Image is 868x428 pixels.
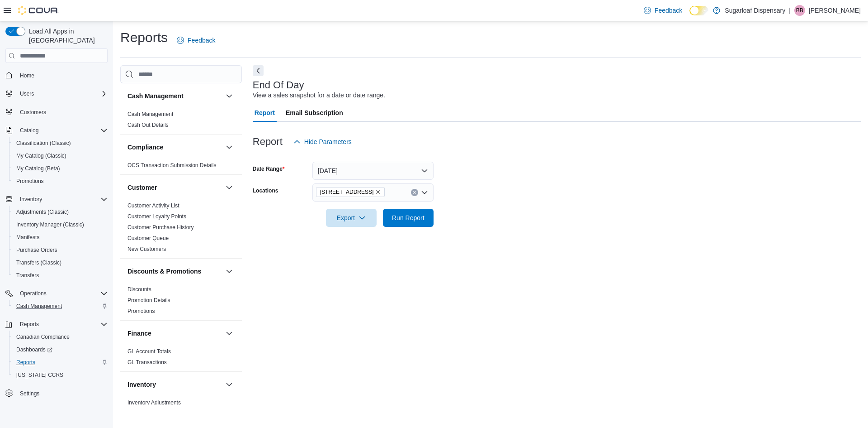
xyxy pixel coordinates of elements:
[127,348,171,355] a: GL Account Totals
[120,29,168,47] h1: Reports
[9,331,111,343] button: Canadian Compliance
[13,219,88,230] a: Inventory Manager (Classic)
[127,202,179,209] a: Customer Activity List
[16,259,61,266] span: Transfers (Classic)
[127,359,167,365] a: GL Transactions
[16,88,38,99] button: Users
[392,213,425,222] span: Run Report
[16,288,108,299] span: Operations
[9,244,111,256] button: Purchase Orders
[796,5,803,16] span: BB
[9,149,111,162] button: My Catalog (Classic)
[9,218,111,231] button: Inventory Manager (Classic)
[127,122,169,128] a: Cash Out Details
[16,333,70,341] span: Canadian Compliance
[16,139,71,147] span: Classification (Classic)
[312,162,434,180] button: [DATE]
[13,332,73,342] a: Canadian Compliance
[16,359,35,366] span: Reports
[127,399,181,406] span: Inventory Adjustments
[127,245,166,253] span: New Customers
[16,194,108,205] span: Inventory
[286,104,343,122] span: Email Subscription
[20,90,34,97] span: Users
[127,308,155,315] span: Promotions
[9,206,111,218] button: Adjustments (Classic)
[127,297,170,304] span: Promotion Details
[13,207,72,217] a: Adjustments (Classic)
[2,318,111,331] button: Reports
[2,68,111,82] button: Home
[13,370,67,380] a: [US_STATE] CCRS
[16,194,46,205] button: Inventory
[13,344,56,355] a: Dashboards
[13,232,108,243] span: Manifests
[20,109,46,116] span: Customers
[316,187,385,197] span: 336 East Chestnut St
[127,267,201,276] h3: Discounts & Promotions
[253,80,304,91] h3: End Of Day
[13,357,108,368] span: Reports
[2,193,111,206] button: Inventory
[127,267,222,276] button: Discounts & Promotions
[224,142,235,153] button: Compliance
[16,165,60,172] span: My Catalog (Beta)
[794,5,805,16] div: Brandon Bade
[16,288,50,299] button: Operations
[127,246,166,252] a: New Customers
[13,332,108,342] span: Canadian Compliance
[127,111,173,118] span: Cash Management
[689,6,708,15] input: Dark Mode
[127,213,186,220] a: Customer Loyalty Points
[120,346,242,371] div: Finance
[25,27,108,45] span: Load All Apps in [GEOGRAPHIC_DATA]
[127,183,222,192] button: Customer
[16,178,44,185] span: Promotions
[9,356,111,369] button: Reports
[16,152,66,159] span: My Catalog (Classic)
[655,6,682,15] span: Feedback
[13,176,108,187] span: Promotions
[127,91,184,101] h3: Cash Management
[127,380,222,389] button: Inventory
[809,5,861,16] p: [PERSON_NAME]
[127,224,194,231] span: Customer Purchase History
[127,329,222,338] button: Finance
[13,357,39,368] a: Reports
[16,246,57,254] span: Purchase Orders
[9,300,111,313] button: Cash Management
[2,87,111,100] button: Users
[16,388,108,399] span: Settings
[120,160,242,174] div: Compliance
[127,91,222,101] button: Cash Management
[188,36,215,45] span: Feedback
[224,328,235,339] button: Finance
[9,137,111,149] button: Classification (Classic)
[253,91,385,100] div: View a sales snapshot for a date or date range.
[20,321,39,328] span: Reports
[127,380,156,389] h3: Inventory
[20,390,39,397] span: Settings
[13,270,108,281] span: Transfers
[13,163,64,174] a: My Catalog (Beta)
[253,187,278,194] label: Locations
[16,346,52,353] span: Dashboards
[13,301,108,312] span: Cash Management
[16,125,42,136] button: Catalog
[640,1,686,19] a: Feedback
[375,189,381,195] button: Remove 336 East Chestnut St from selection in this group
[127,202,179,209] span: Customer Activity List
[224,379,235,390] button: Inventory
[13,176,47,187] a: Promotions
[13,257,65,268] a: Transfers (Classic)
[127,348,171,355] span: GL Account Totals
[9,162,111,175] button: My Catalog (Beta)
[13,207,108,217] span: Adjustments (Classic)
[127,235,169,242] span: Customer Queue
[13,219,108,230] span: Inventory Manager (Classic)
[290,133,355,151] button: Hide Parameters
[127,162,217,168] a: OCS Transaction Submission Details
[127,111,173,117] a: Cash Management
[127,297,170,303] a: Promotion Details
